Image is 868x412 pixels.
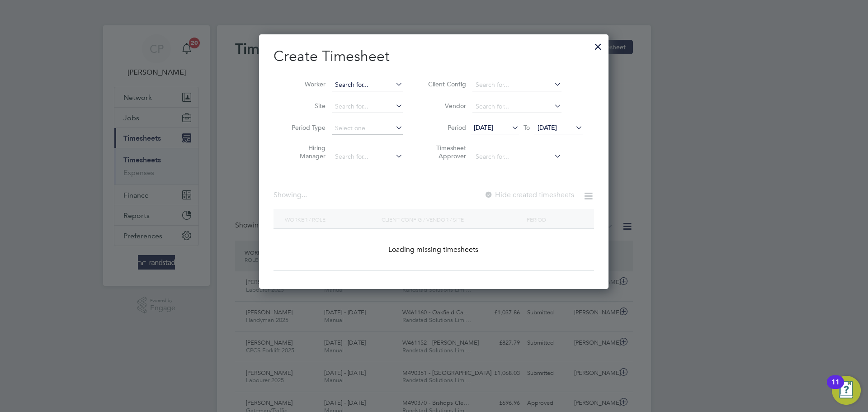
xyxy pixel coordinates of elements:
input: Search for... [472,79,561,91]
input: Search for... [472,151,561,163]
span: ... [302,190,307,199]
label: Timesheet Approver [425,144,466,160]
div: Showing [274,190,309,200]
label: Vendor [425,102,466,110]
label: Worker [285,80,325,88]
span: [DATE] [538,123,557,132]
input: Search for... [332,151,403,163]
label: Hiring Manager [285,144,325,160]
input: Search for... [332,79,403,91]
span: To [521,122,533,133]
input: Search for... [472,100,561,113]
input: Search for... [332,100,403,113]
button: Open Resource Center, 11 new notifications [832,376,861,405]
label: Hide created timesheets [484,190,574,199]
input: Select one [332,122,403,135]
h2: Create Timesheet [274,47,594,66]
span: [DATE] [474,123,493,132]
div: 11 [831,382,840,394]
label: Client Config [425,80,466,88]
label: Period Type [285,123,325,132]
label: Site [285,102,325,110]
label: Period [425,123,466,132]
